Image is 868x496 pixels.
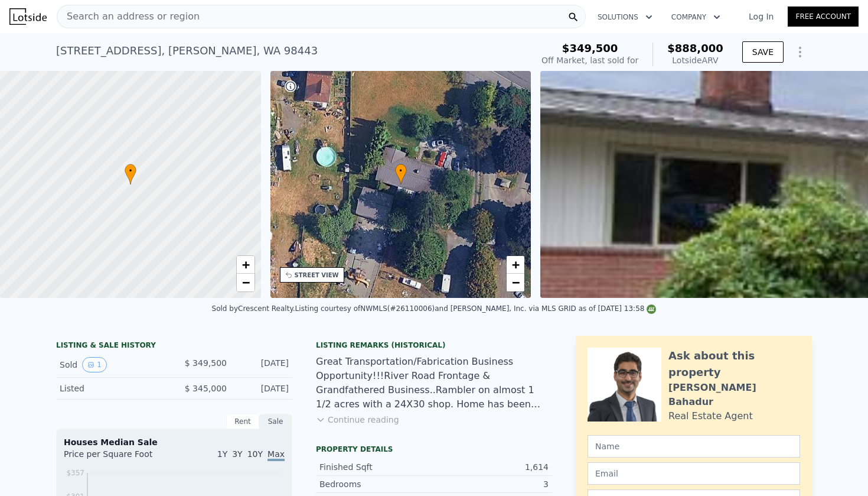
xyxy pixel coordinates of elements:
[541,54,638,66] div: Off Market, last sold for
[226,414,259,429] div: Rent
[512,257,520,272] span: +
[237,274,254,291] a: Zoom out
[395,166,407,176] span: •
[668,381,800,409] div: [PERSON_NAME] Bahadur
[237,256,254,274] a: Zoom in
[742,41,784,63] button: SAVE
[434,478,549,490] div: 3
[316,414,399,426] button: Continue reading
[125,166,136,176] span: •
[316,445,552,454] div: Property details
[60,382,165,394] div: Listed
[232,449,242,459] span: 3Y
[66,469,84,477] tspan: $357
[668,348,800,381] div: Ask about this property
[319,478,434,490] div: Bedrooms
[56,341,292,352] div: LISTING & SALE HISTORY
[295,304,657,313] div: Listing courtesy of NWMLS (#26110006) and [PERSON_NAME], Inc. via MLS GRID as of [DATE] 13:58
[259,414,292,429] div: Sale
[217,449,227,459] span: 1Y
[668,409,753,423] div: Real Estate Agent
[788,7,859,27] a: Free Account
[588,435,800,458] input: Name
[185,358,227,368] span: $ 349,500
[395,164,407,184] div: •
[319,461,434,473] div: Finished Sqft
[316,355,552,411] div: Great Transportation/Fabrication Business Opportunity!!!River Road Frontage & Grandfathered Busin...
[247,449,263,459] span: 10Y
[56,43,318,59] div: [STREET_ADDRESS] , [PERSON_NAME] , WA 98443
[507,256,524,274] a: Zoom in
[64,436,285,448] div: Houses Median Sale
[588,7,662,28] button: Solutions
[667,54,723,66] div: Lotside ARV
[662,7,730,28] button: Company
[212,304,295,313] div: Sold by Crescent Realty .
[647,304,656,314] img: NWMLS Logo
[507,274,524,291] a: Zoom out
[788,40,812,64] button: Show Options
[295,271,339,280] div: STREET VIEW
[125,164,136,184] div: •
[434,461,549,473] div: 1,614
[588,462,800,485] input: Email
[562,42,618,54] span: $349,500
[267,449,285,461] span: Max
[185,384,227,393] span: $ 345,000
[512,275,520,290] span: −
[735,11,788,22] a: Log In
[316,341,552,350] div: Listing Remarks (Historical)
[82,357,107,372] button: View historical data
[242,275,249,290] span: −
[57,9,200,24] span: Search an address or region
[9,8,47,25] img: Lotside
[64,448,174,467] div: Price per Square Foot
[60,357,165,372] div: Sold
[667,42,723,54] span: $888,000
[236,382,289,394] div: [DATE]
[242,257,249,272] span: +
[236,357,289,372] div: [DATE]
